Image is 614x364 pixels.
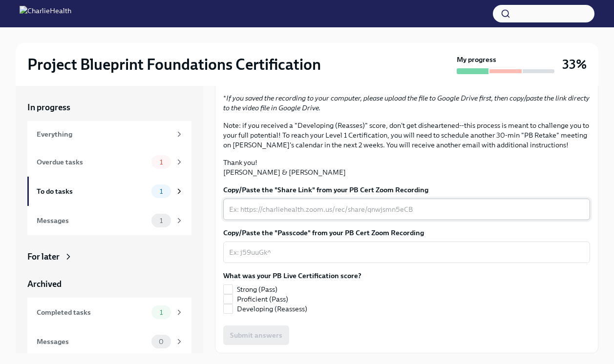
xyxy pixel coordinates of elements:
span: Developing (Reassess) [237,304,307,314]
a: For later [27,251,191,263]
span: 1 [154,217,169,224]
a: To do tasks1 [27,177,191,206]
label: Copy/Paste the "Passcode" from your PB Cert Zoom Recording [223,228,590,238]
strong: My progress [457,55,496,64]
label: What was your PB Live Certification score? [223,271,361,281]
img: CharlieHealth [20,6,71,21]
div: Messages [37,336,148,347]
span: Strong (Pass) [237,284,277,294]
a: Completed tasks1 [27,298,191,327]
a: Messages1 [27,206,191,235]
span: 1 [154,188,169,195]
div: For later [27,251,60,263]
em: If you saved the recording to your computer, please upload the file to Google Drive first, then c... [223,94,590,112]
h2: Project Blueprint Foundations Certification [27,55,321,74]
span: Proficient (Pass) [237,294,288,304]
label: Copy/Paste the "Share Link" from your PB Cert Zoom Recording [223,185,590,195]
a: Messages0 [27,327,191,356]
span: 0 [153,338,169,345]
a: Archived [27,278,191,290]
p: Note: if you received a "Developing (Reasses)" score, don't get disheartened--this process is mea... [223,121,590,150]
p: Thank you! [PERSON_NAME] & [PERSON_NAME] [223,158,590,177]
a: In progress [27,101,191,113]
div: Completed tasks [37,307,148,318]
h3: 33% [562,56,587,73]
span: 1 [154,159,169,166]
div: Everything [37,129,171,140]
div: Overdue tasks [37,157,148,167]
a: Everything [27,121,191,147]
div: To do tasks [37,186,148,197]
span: 1 [154,309,169,316]
div: Messages [37,215,148,226]
a: Overdue tasks1 [27,147,191,177]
